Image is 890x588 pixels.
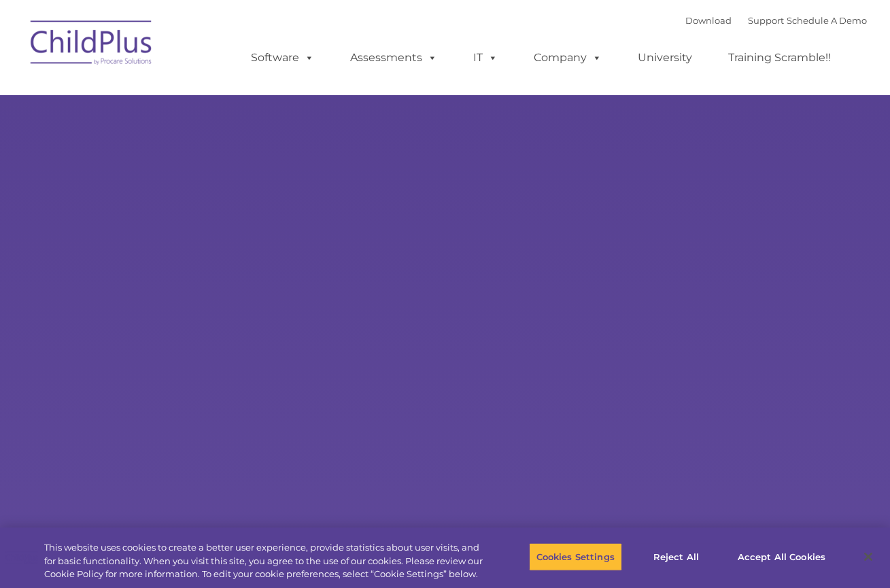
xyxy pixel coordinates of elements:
a: IT [460,44,511,71]
a: Company [520,44,615,71]
font: | [685,15,867,26]
button: Cookies Settings [529,542,622,571]
img: ChildPlus by Procare Solutions [24,11,160,79]
a: Software [237,44,328,71]
button: Reject All [634,542,719,571]
a: Support [748,15,784,26]
a: University [624,44,706,71]
a: Schedule A Demo [787,15,867,26]
a: Download [685,15,732,26]
div: This website uses cookies to create a better user experience, provide statistics about user visit... [44,541,490,581]
a: Training Scramble!! [715,44,844,71]
a: Assessments [337,44,451,71]
button: Close [853,542,883,572]
button: Accept All Cookies [730,542,833,571]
